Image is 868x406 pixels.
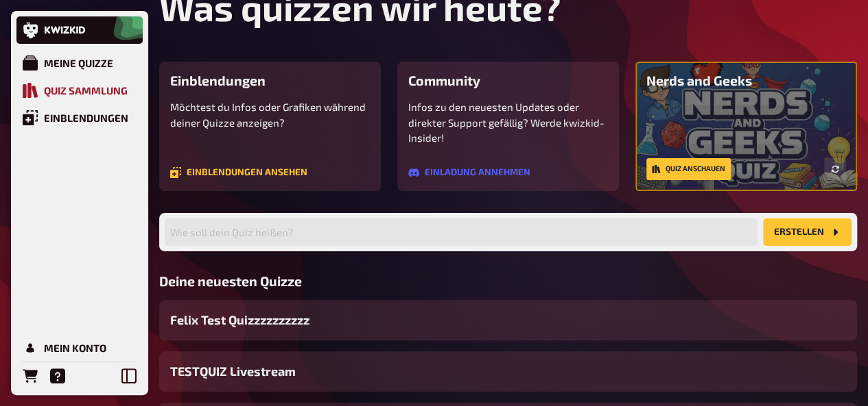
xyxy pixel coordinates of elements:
[170,99,370,130] p: Möchtest du Infos oder Grafiken während deiner Quizze anzeigen?
[44,362,71,390] a: Hilfe
[16,77,143,104] a: Quiz Sammlung
[44,84,128,97] div: Quiz Sammlung
[408,99,608,146] p: Infos zu den neuesten Updates oder direkter Support gefällig? Werde kwizkid-Insider!
[44,112,128,124] div: Einblendungen
[44,342,106,354] div: Mein Konto
[408,167,530,178] a: Einladung annehmen
[44,57,113,69] div: Meine Quizze
[170,311,309,329] span: Felix Test Quizzzzzzzzzz
[159,351,857,392] a: TESTQUIZ Livestream
[170,167,307,178] a: Einblendungen ansehen
[159,273,857,289] h3: Deine neuesten Quizze
[170,73,370,88] h3: Einblendungen
[159,300,857,340] a: Felix Test Quizzzzzzzzzz
[16,104,143,131] a: Einblendungen
[16,334,143,361] a: Mein Konto
[646,73,846,88] h3: Nerds and Geeks
[646,158,731,180] a: Quiz anschauen
[16,362,44,390] a: Bestellungen
[408,73,608,88] h3: Community
[763,218,852,246] button: Erstellen
[16,49,143,77] a: Meine Quizze
[170,362,296,381] span: TESTQUIZ Livestream
[165,218,758,246] input: Wie soll dein Quiz heißen?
